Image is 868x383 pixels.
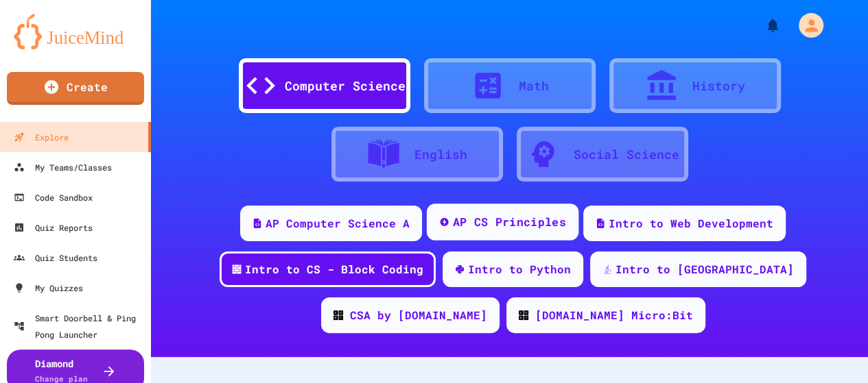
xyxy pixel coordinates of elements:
[14,249,97,266] div: Quiz Students
[739,14,784,37] div: My Notifications
[14,129,69,145] div: Explore
[615,261,794,277] div: Intro to [GEOGRAPHIC_DATA]
[535,307,693,323] div: [DOMAIN_NAME] Micro:Bit
[784,10,827,41] div: My Account
[574,145,679,164] div: Social Science
[350,307,487,323] div: CSA by [DOMAIN_NAME]
[414,145,467,164] div: English
[14,219,93,236] div: Quiz Reports
[453,214,566,231] div: AP CS Principles
[609,215,773,232] div: Intro to Web Development
[285,77,406,95] div: Computer Science
[266,215,410,232] div: AP Computer Science A
[14,280,83,296] div: My Quizzes
[333,310,343,320] img: CODE_logo_RGB.png
[468,261,571,277] div: Intro to Python
[14,310,145,343] div: Smart Doorbell & Ping Pong Launcher
[519,77,549,95] div: Math
[245,261,423,277] div: Intro to CS - Block Coding
[692,77,745,95] div: History
[14,189,93,206] div: Code Sandbox
[7,72,144,105] a: Create
[14,159,112,175] div: My Teams/Classes
[519,310,528,320] img: CODE_logo_RGB.png
[14,14,137,49] img: logo-orange.svg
